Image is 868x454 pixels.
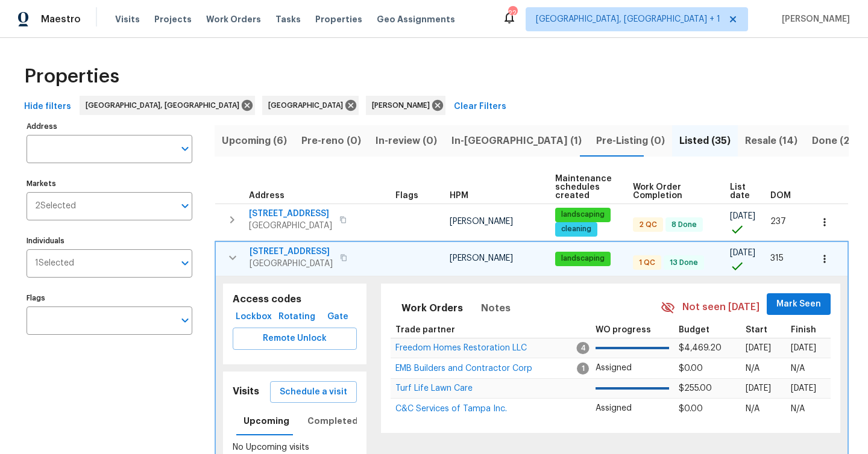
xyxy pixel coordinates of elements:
[280,309,313,325] span: Rotating
[679,132,731,149] span: Listed (35)
[19,96,76,118] button: Hide filters
[372,99,435,111] span: [PERSON_NAME]
[577,362,589,375] span: 1
[318,306,357,328] button: Gate
[244,414,289,429] span: Upcoming
[270,381,357,403] button: Schedule a visit
[41,13,81,25] span: Maestro
[275,306,318,328] button: Rotating
[280,385,347,400] span: Schedule a visit
[634,220,662,230] span: 2 QC
[791,384,816,393] span: [DATE]
[250,258,333,270] span: [GEOGRAPHIC_DATA]
[35,201,76,211] span: 2 Selected
[679,344,722,352] span: $4,469.20
[395,326,455,334] span: Trade partner
[233,385,259,398] h5: Visits
[366,96,445,115] div: [PERSON_NAME]
[249,220,332,232] span: [GEOGRAPHIC_DATA]
[746,364,759,373] span: N/A
[233,441,357,454] p: No Upcoming visits
[682,300,759,314] span: Not seen [DATE]
[730,212,755,220] span: [DATE]
[679,326,709,334] span: Budget
[395,405,507,412] a: C&C Services of Tampa Inc.
[745,132,797,149] span: Resale (14)
[451,132,582,149] span: In-[GEOGRAPHIC_DATA] (1)
[667,220,702,230] span: 8 Done
[115,13,140,25] span: Visits
[679,364,703,373] span: $0.00
[249,208,332,220] span: [STREET_ADDRESS]
[450,191,468,200] span: HPM
[249,191,285,200] span: Address
[27,180,192,187] label: Markets
[791,344,816,352] span: [DATE]
[377,13,455,25] span: Geo Assignments
[556,224,596,234] span: cleaning
[177,140,193,157] button: Open
[395,385,473,392] a: Turf Life Lawn Care
[679,405,703,413] span: $0.00
[679,384,712,393] span: $255.00
[746,326,767,334] span: Start
[237,309,271,325] span: Lockbox
[395,405,507,413] span: C&C Services of Tampa Inc.
[577,342,590,354] span: 4
[791,326,816,334] span: Finish
[596,362,669,375] p: Assigned
[24,99,71,114] span: Hide filters
[275,15,301,23] span: Tasks
[395,384,473,393] span: Turf Life Lawn Care
[242,331,347,346] span: Remote Unlock
[27,123,192,130] label: Address
[730,249,755,257] span: [DATE]
[665,258,703,268] span: 13 Done
[767,293,831,316] button: Mark Seen
[177,197,193,214] button: Open
[777,13,850,25] span: [PERSON_NAME]
[206,13,261,25] span: Work Orders
[233,293,357,306] h5: Access codes
[812,132,866,149] span: Done (299)
[27,237,192,244] label: Individuals
[791,405,805,413] span: N/A
[395,344,527,352] span: Freedom Homes Restoration LLC
[307,414,358,429] span: Completed
[323,309,352,325] span: Gate
[634,258,660,268] span: 1 QC
[268,99,348,111] span: [GEOGRAPHIC_DATA]
[536,13,720,25] span: [GEOGRAPHIC_DATA], [GEOGRAPHIC_DATA] + 1
[730,183,750,200] span: List date
[35,258,74,269] span: 1 Selected
[596,402,669,415] p: Assigned
[508,7,517,19] div: 22
[454,99,506,114] span: Clear Filters
[262,96,359,115] div: [GEOGRAPHIC_DATA]
[556,210,609,220] span: landscaping
[395,344,527,352] a: Freedom Homes Restoration LLC
[556,253,609,264] span: landscaping
[233,306,275,328] button: Lockbox
[633,183,709,200] span: Work Order Completion
[596,326,651,334] span: WO progress
[315,13,362,25] span: Properties
[791,364,805,373] span: N/A
[80,96,255,115] div: [GEOGRAPHIC_DATA], [GEOGRAPHIC_DATA]
[450,254,513,263] span: [PERSON_NAME]
[233,328,357,350] button: Remote Unlock
[395,365,532,372] a: EMB Builders and Contractor Corp
[27,294,192,302] label: Flags
[770,191,791,200] span: DOM
[555,175,613,200] span: Maintenance schedules created
[395,191,418,200] span: Flags
[770,254,784,263] span: 315
[301,132,361,149] span: Pre-reno (0)
[86,99,244,111] span: [GEOGRAPHIC_DATA], [GEOGRAPHIC_DATA]
[450,217,513,226] span: [PERSON_NAME]
[250,246,333,258] span: [STREET_ADDRESS]
[770,217,786,226] span: 237
[746,405,759,413] span: N/A
[481,300,511,317] span: Notes
[596,132,665,149] span: Pre-Listing (0)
